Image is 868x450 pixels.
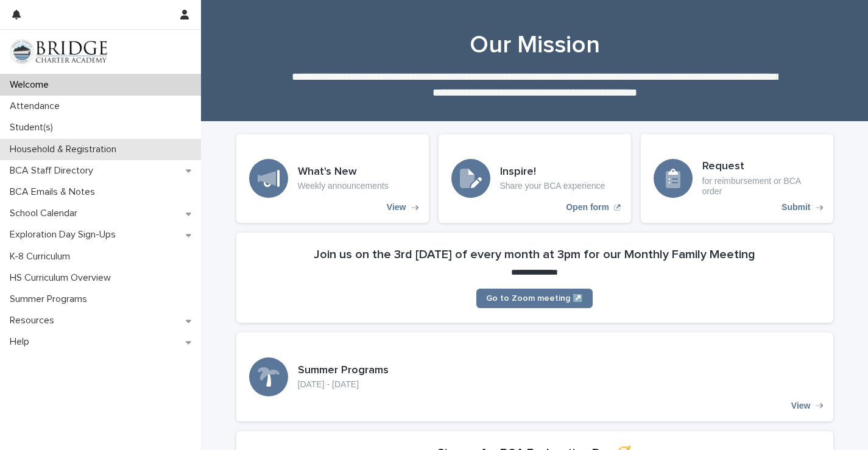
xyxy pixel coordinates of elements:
p: BCA Emails & Notes [5,186,105,198]
p: K-8 Curriculum [5,251,80,262]
a: Submit [641,134,833,223]
h3: Summer Programs [298,364,389,378]
p: Weekly announcements [298,181,389,191]
p: Help [5,336,39,348]
a: Go to Zoom meeting ↗️ [476,289,593,308]
p: Open form [566,202,609,213]
p: Household & Registration [5,144,126,155]
p: Attendance [5,100,69,112]
p: Welcome [5,79,58,91]
p: Resources [5,315,64,326]
a: Open form [439,134,631,223]
p: Share your BCA experience [500,181,605,191]
h2: Join us on the 3rd [DATE] of every month at 3pm for our Monthly Family Meeting [314,247,755,262]
h3: Request [702,160,820,174]
p: Exploration Day Sign-Ups [5,229,125,241]
p: View [791,401,811,411]
p: Summer Programs [5,294,97,305]
p: [DATE] - [DATE] [298,379,389,390]
a: View [236,134,429,223]
p: Submit [782,202,810,213]
p: BCA Staff Directory [5,165,103,177]
img: V1C1m3IdTEidaUdm9Hs0 [10,40,107,64]
h3: Inspire! [500,166,605,179]
a: View [236,332,833,421]
span: Go to Zoom meeting ↗️ [486,294,583,303]
p: School Calendar [5,208,87,219]
p: View [387,202,406,213]
h1: Our Mission [236,30,833,60]
h3: What's New [298,166,389,179]
p: for reimbursement or BCA order [702,176,820,197]
p: HS Curriculum Overview [5,272,121,284]
p: Student(s) [5,122,63,133]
